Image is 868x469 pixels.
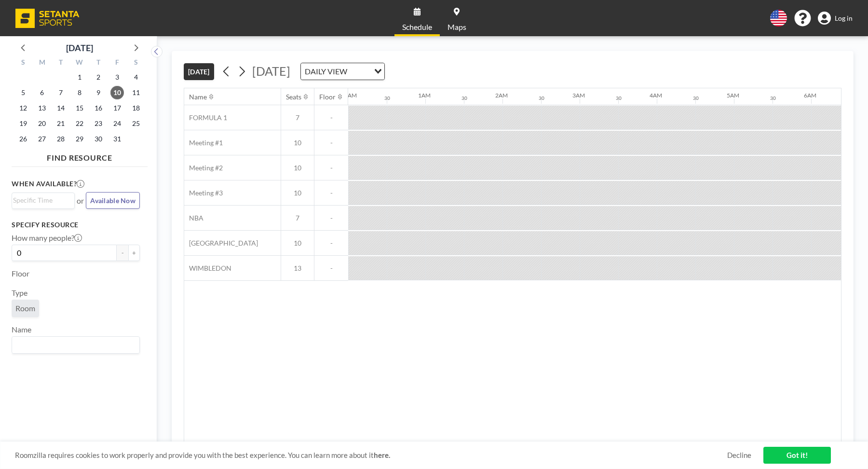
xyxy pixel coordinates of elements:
[286,93,301,101] div: Seats
[281,239,314,248] span: 10
[281,164,314,172] span: 10
[184,138,223,147] span: Meeting #1
[818,12,853,25] a: Log in
[281,138,314,147] span: 10
[402,23,432,31] span: Schedule
[189,93,207,101] div: Name
[770,95,776,101] div: 30
[12,269,29,278] label: Floor
[693,95,699,101] div: 30
[52,57,70,69] div: T
[314,264,348,273] span: -
[14,57,33,69] div: S
[350,65,368,78] input: Search for option
[73,101,86,115] span: Wednesday, October 15, 2025
[15,9,80,28] img: organization-logo
[16,117,30,130] span: Sunday, October 19, 2025
[12,337,139,353] div: Search for option
[129,101,143,115] span: Saturday, October 18, 2025
[35,132,49,146] span: Monday, October 27, 2025
[73,86,86,99] span: Wednesday, October 8, 2025
[35,101,49,115] span: Monday, October 13, 2025
[15,303,35,313] span: Room
[374,451,390,459] a: here.
[117,245,128,261] button: -
[539,95,544,101] div: 30
[835,14,853,23] span: Log in
[70,57,89,69] div: W
[110,70,124,84] span: Friday, October 3, 2025
[650,92,662,99] div: 4AM
[129,86,143,99] span: Saturday, October 11, 2025
[281,264,314,273] span: 13
[314,189,348,197] span: -
[108,57,126,69] div: F
[92,70,105,84] span: Thursday, October 2, 2025
[54,86,68,99] span: Tuesday, October 7, 2025
[384,95,390,101] div: 30
[16,132,30,146] span: Sunday, October 26, 2025
[110,132,124,146] span: Friday, October 31, 2025
[35,86,49,99] span: Monday, October 6, 2025
[92,101,105,115] span: Thursday, October 16, 2025
[184,239,258,248] span: [GEOGRAPHIC_DATA]
[184,189,223,197] span: Meeting #3
[92,86,105,99] span: Thursday, October 9, 2025
[129,70,143,84] span: Saturday, October 4, 2025
[126,57,145,69] div: S
[12,233,82,243] label: How many people?
[129,117,143,130] span: Saturday, October 25, 2025
[73,117,86,130] span: Wednesday, October 22, 2025
[110,86,124,99] span: Friday, October 10, 2025
[314,214,348,222] span: -
[110,101,124,115] span: Friday, October 17, 2025
[77,196,84,206] span: or
[314,138,348,147] span: -
[301,63,384,80] div: Search for option
[281,113,314,122] span: 7
[319,93,336,101] div: Floor
[12,221,140,229] h3: Specify resource
[281,214,314,222] span: 7
[303,65,349,78] span: DAILY VIEW
[314,113,348,122] span: -
[184,164,223,172] span: Meeting #2
[12,149,148,163] h4: FIND RESOURCE
[184,113,227,122] span: FORMULA 1
[763,447,831,464] a: Got it!
[418,92,431,99] div: 1AM
[66,41,93,55] div: [DATE]
[727,451,751,460] a: Decline
[13,195,69,206] input: Search for option
[15,451,727,460] span: Roomzilla requires cookies to work properly and provide you with the best experience. You can lea...
[54,132,68,146] span: Tuesday, October 28, 2025
[16,101,30,115] span: Sunday, October 12, 2025
[73,132,86,146] span: Wednesday, October 29, 2025
[448,23,466,31] span: Maps
[54,117,68,130] span: Tuesday, October 21, 2025
[89,57,108,69] div: T
[495,92,508,99] div: 2AM
[92,132,105,146] span: Thursday, October 30, 2025
[727,92,739,99] div: 5AM
[13,339,134,351] input: Search for option
[73,70,86,84] span: Wednesday, October 1, 2025
[16,86,30,99] span: Sunday, October 5, 2025
[35,117,49,130] span: Monday, October 20, 2025
[54,101,68,115] span: Tuesday, October 14, 2025
[616,95,622,101] div: 30
[184,214,203,222] span: NBA
[110,117,124,130] span: Friday, October 24, 2025
[128,245,140,261] button: +
[12,325,31,334] label: Name
[33,57,52,69] div: M
[252,64,290,78] span: [DATE]
[90,196,136,205] span: Available Now
[12,193,74,207] div: Search for option
[86,192,140,209] button: Available Now
[341,92,357,99] div: 12AM
[314,164,348,172] span: -
[281,189,314,197] span: 10
[184,63,214,80] button: [DATE]
[92,117,105,130] span: Thursday, October 23, 2025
